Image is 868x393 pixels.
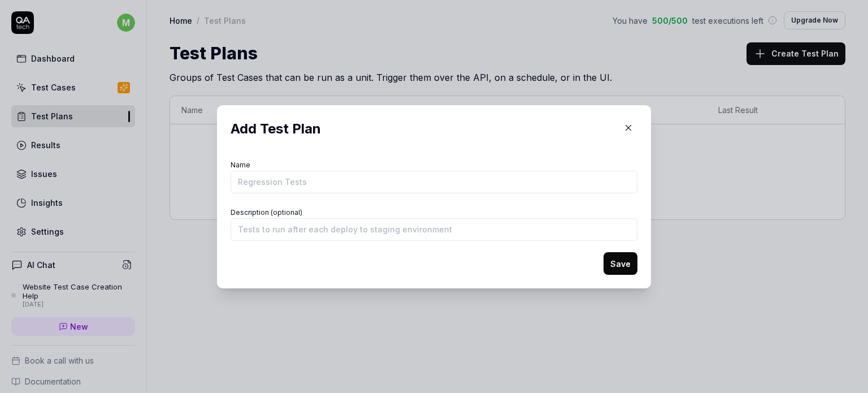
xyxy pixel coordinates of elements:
[231,161,250,169] label: Name
[231,218,637,241] input: Tests to run after each deploy to staging environment
[231,208,302,217] label: Description (optional)
[231,171,637,193] input: Regression Tests
[231,119,637,139] h2: Add Test Plan
[619,119,637,137] button: Close Modal
[604,252,637,275] button: Save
